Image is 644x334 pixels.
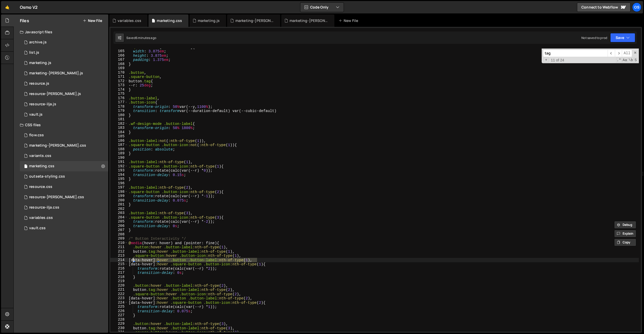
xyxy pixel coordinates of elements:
div: 16596/45156.css [20,171,108,182]
div: 224 [110,300,128,305]
div: 198 [110,190,128,194]
span: Search In Selection [634,58,637,63]
div: 180 [110,113,128,117]
div: 191 [110,160,128,164]
div: 6 minutes ago [136,36,156,40]
div: Javascript files [14,27,108,37]
div: 207 [110,228,128,232]
div: marketing.js [29,61,51,65]
div: 206 [110,224,128,228]
div: 221 [110,288,128,292]
div: 193 [110,168,128,173]
span: ​ [608,50,615,57]
div: list.js [29,50,39,55]
div: marketing-[PERSON_NAME].js [290,18,328,23]
div: 220 [110,283,128,288]
div: 228 [110,317,128,322]
div: resource-ilja.css [29,205,59,210]
div: resource-[PERSON_NAME].css [29,195,84,200]
a: 🤙 [1,1,14,13]
div: 16596/47552.css [20,130,108,140]
div: variables.css [118,18,141,23]
div: 211 [110,245,128,249]
div: 166 [110,53,128,58]
div: 187 [110,143,128,147]
div: 179 [110,109,128,113]
div: 174 [110,88,128,92]
div: 184 [110,130,128,134]
div: 171 [110,75,128,79]
span: 11 of 24 [549,58,566,62]
button: Code Only [300,3,344,12]
div: 225 [110,305,128,309]
div: 189 [110,151,128,156]
div: 169 [110,66,128,70]
div: 202 [110,207,128,211]
div: 16596/46194.js [20,89,108,99]
div: 213 [110,253,128,258]
div: 194 [110,173,128,177]
div: 215 [110,262,128,266]
h2: Files [20,18,29,23]
div: 181 [110,117,128,122]
div: 196 [110,181,128,186]
div: 183 [110,126,128,130]
div: resource.css [29,185,52,189]
div: New File [338,18,360,23]
div: 16596/45446.css [20,161,108,171]
div: 16596/45511.css [20,151,108,161]
div: 172 [110,79,128,83]
div: Osmo V2 [20,4,38,10]
div: 229 [110,322,128,326]
div: Saved [126,36,156,40]
button: Explain [614,230,636,237]
div: marketing.css [29,164,54,169]
div: 16596/46196.css [20,192,108,202]
div: 201 [110,202,128,207]
div: 218 [110,275,128,279]
div: 205 [110,219,128,224]
div: marketing.css [157,18,182,23]
div: 16596/46284.css [20,140,108,151]
div: 216 [110,266,128,271]
span: RegExp Search [616,58,622,63]
div: 16596/45154.css [20,213,108,223]
div: 177 [110,100,128,105]
div: 185 [110,134,128,139]
button: Save [610,33,635,42]
div: vault.js [29,112,43,117]
div: 223 [110,296,128,300]
div: 214 [110,258,128,262]
div: 16596/45151.js [20,47,108,58]
div: variants.css [29,154,51,158]
div: resource-[PERSON_NAME].js [29,92,81,96]
div: 230 [110,326,128,330]
div: 16596/46183.js [20,78,108,89]
div: Not saved to prod [581,36,607,40]
div: 217 [110,271,128,275]
div: 16596/45422.js [20,58,108,68]
div: 175 [110,92,128,96]
div: 227 [110,313,128,317]
a: Connect to Webflow [577,3,631,12]
div: 16596/46199.css [20,182,108,192]
div: 16596/45133.js [20,109,108,120]
div: resource.js [29,81,49,86]
div: 203 [110,211,128,215]
div: 168 [110,62,128,66]
div: 16596/45424.js [20,68,108,78]
div: 210 [110,241,128,245]
div: marketing-[PERSON_NAME].css [29,143,86,148]
button: Copy [614,238,636,246]
div: flow.css [29,133,44,138]
div: resource-ilja.js [29,102,56,107]
button: Debug [614,221,636,229]
div: 178 [110,105,128,109]
span: Whole Word Search [628,58,633,63]
div: 176 [110,96,128,100]
div: 222 [110,292,128,296]
a: Os [632,3,641,12]
div: 204 [110,215,128,220]
span: Alt-Enter [622,50,632,57]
